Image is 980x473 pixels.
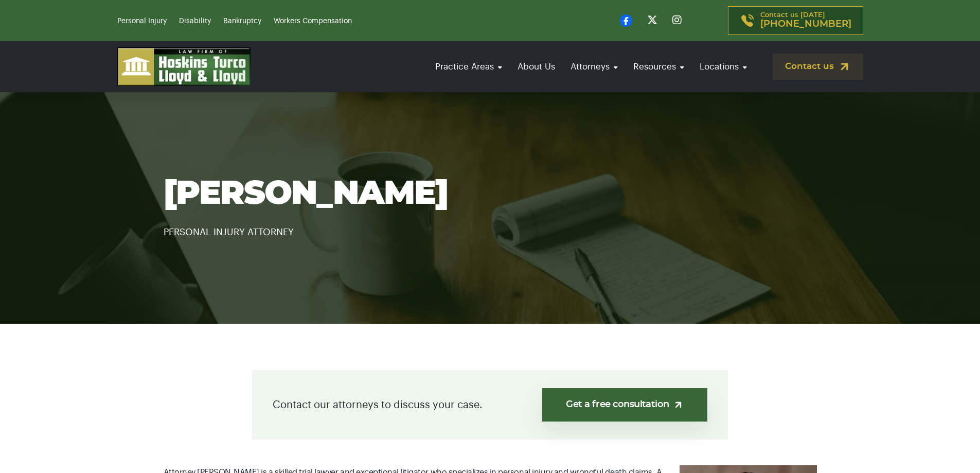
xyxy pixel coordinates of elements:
a: Resources [628,52,689,81]
a: Get a free consultation [542,388,707,422]
div: Contact our attorneys to discuss your case. [252,370,728,440]
a: About Us [512,52,560,81]
h1: [PERSON_NAME] [164,176,817,212]
span: [PHONE_NUMBER] [760,19,851,29]
a: Practice Areas [430,52,507,81]
a: Attorneys [565,52,623,81]
a: Personal Injury [117,17,167,25]
img: logo [117,47,251,86]
a: Contact us [DATE][PHONE_NUMBER] [728,6,863,35]
a: Contact us [773,54,863,80]
span: PERSONAL INJURY ATTORNEY [164,227,294,237]
a: Workers Compensation [274,17,352,25]
a: Disability [179,17,211,25]
a: Locations [694,52,752,81]
img: arrow-up-right-light.svg [673,399,684,410]
p: Contact us [DATE] [760,12,851,29]
a: Bankruptcy [223,17,261,25]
